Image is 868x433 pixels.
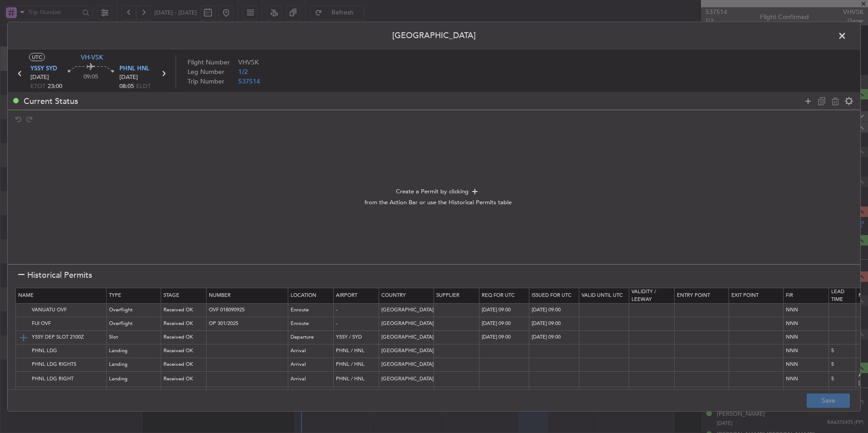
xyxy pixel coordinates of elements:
[784,288,829,303] th: Fir
[784,330,829,344] td: NNN
[784,303,829,317] td: NNN
[784,344,829,358] td: NNN
[15,198,860,207] p: from the Action Bar or use the Historical Permits table
[829,344,856,358] td: 5
[829,358,856,371] td: 5
[784,387,829,400] td: NNN
[829,387,856,400] td: 5
[8,22,860,49] header: [GEOGRAPHIC_DATA]
[829,288,856,303] th: Lead Time
[729,288,784,303] th: Exit Point
[784,358,829,371] td: NNN
[784,317,829,330] td: NNN
[675,288,729,303] th: Entry Point
[829,371,856,387] td: 5
[784,371,829,387] td: NNN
